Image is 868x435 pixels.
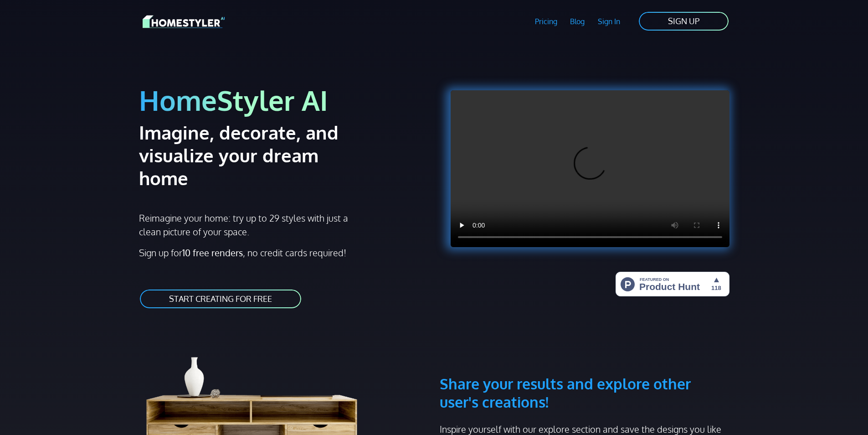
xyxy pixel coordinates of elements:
[564,11,591,32] a: Blog
[139,211,356,238] p: Reimagine your home: try up to 29 styles with just a clean picture of your space.
[638,11,729,31] a: SIGN UP
[182,247,243,259] strong: 10 free renders
[591,11,627,32] a: Sign In
[440,331,729,411] h3: Share your results and explore other user's creations!
[616,272,729,296] img: HomeStyler AI - Interior Design Made Easy: One Click to Your Dream Home | Product Hunt
[139,246,429,259] p: Sign up for , no credit cards required!
[143,14,225,30] img: HomeStyler AI logo
[528,11,564,32] a: Pricing
[139,289,302,309] a: START CREATING FOR FREE
[139,83,429,117] h1: HomeStyler AI
[139,121,371,189] h2: Imagine, decorate, and visualize your dream home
